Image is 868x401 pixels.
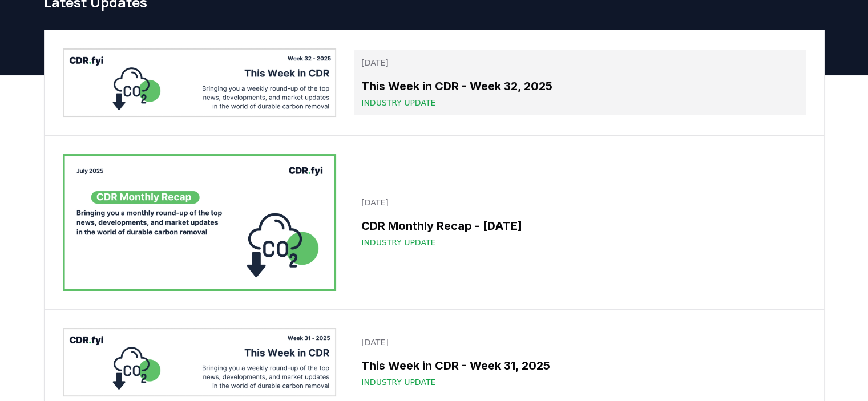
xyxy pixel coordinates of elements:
[361,217,798,234] h3: CDR Monthly Recap - [DATE]
[361,357,798,374] h3: This Week in CDR - Week 31, 2025
[361,197,798,208] p: [DATE]
[63,328,337,396] img: This Week in CDR - Week 31, 2025 blog post image
[354,50,805,115] a: [DATE]This Week in CDR - Week 32, 2025Industry Update
[361,376,435,388] span: Industry Update
[354,330,805,395] a: [DATE]This Week in CDR - Week 31, 2025Industry Update
[63,48,337,117] img: This Week in CDR - Week 32, 2025 blog post image
[354,190,805,255] a: [DATE]CDR Monthly Recap - [DATE]Industry Update
[361,97,435,108] span: Industry Update
[361,57,798,68] p: [DATE]
[361,337,798,348] p: [DATE]
[361,237,435,248] span: Industry Update
[63,154,337,291] img: CDR Monthly Recap - July 2025 blog post image
[361,78,798,95] h3: This Week in CDR - Week 32, 2025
